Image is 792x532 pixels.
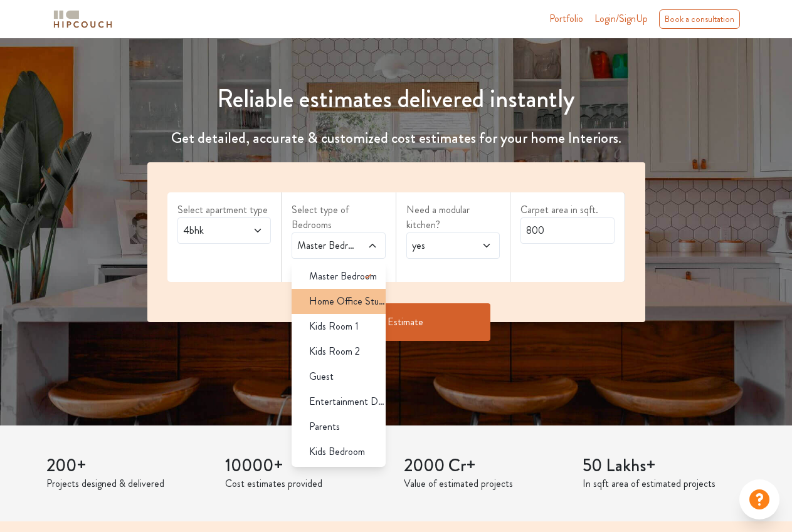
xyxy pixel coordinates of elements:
[594,11,648,26] span: Login/SignUp
[309,369,334,384] span: Guest
[549,11,583,26] a: Portfolio
[292,202,386,232] label: Select type of Bedrooms
[302,303,490,341] button: Get Estimate
[520,217,615,244] input: Enter area sqft
[140,84,653,114] h1: Reliable estimates delivered instantly
[406,202,500,232] label: Need a modular kitchen?
[181,223,243,238] span: 4bhk
[292,259,386,272] div: select 3 more room(s)
[51,8,114,30] img: logo-horizontal.svg
[177,202,272,217] label: Select apartment type
[659,9,740,29] div: Book a consultation
[309,419,340,434] span: Parents
[309,444,365,459] span: Kids Bedroom
[404,476,568,491] p: Value of estimated projects
[140,129,653,147] h4: Get detailed, accurate & customized cost estimates for your home Interiors.
[583,476,746,491] p: In sqft area of estimated projects
[520,202,615,217] label: Carpet area in sqft.
[46,476,210,491] p: Projects designed & delivered
[583,456,746,477] h3: 50 Lakhs+
[309,394,386,409] span: Entertainment Den
[309,344,360,359] span: Kids Room 2
[309,294,386,309] span: Home Office Study
[225,456,389,477] h3: 10000+
[51,5,114,33] span: logo-horizontal.svg
[309,269,377,284] span: Master Bedroom
[225,476,389,491] p: Cost estimates provided
[309,319,359,334] span: Kids Room 1
[46,456,210,477] h3: 200+
[295,238,357,253] span: Master Bedroom
[409,238,472,253] span: yes
[404,456,568,477] h3: 2000 Cr+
